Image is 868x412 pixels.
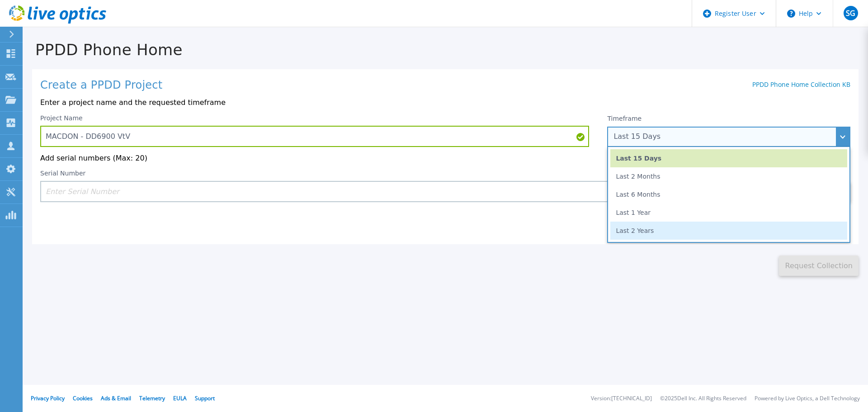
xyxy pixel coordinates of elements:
[610,204,847,222] li: Last 1 Year
[660,396,746,402] li: © 2025 Dell Inc. All Rights Reserved
[752,80,850,89] a: PPDD Phone Home Collection KB
[40,79,162,92] h1: Create a PPDD Project
[40,126,589,147] input: Enter Project Name
[779,256,859,276] button: Request Collection
[23,41,868,59] h1: PPDD Phone Home
[40,154,850,162] p: Add serial numbers (Max: 20)
[610,149,847,167] li: Last 15 Days
[40,170,85,176] label: Serial Number
[613,133,834,141] div: Last 15 Days
[846,9,855,17] span: SG
[40,115,83,121] label: Project Name
[139,394,165,402] a: Telemetry
[173,394,187,402] a: EULA
[591,396,652,402] li: Version: [TECHNICAL_ID]
[40,181,756,202] input: Enter Serial Number
[610,222,847,240] li: Last 2 Years
[610,185,847,204] li: Last 6 Months
[610,167,847,185] li: Last 2 Months
[195,394,215,402] a: Support
[31,394,65,402] a: Privacy Policy
[73,394,93,402] a: Cookies
[101,394,131,402] a: Ads & Email
[607,115,642,122] label: Timeframe
[755,396,860,402] li: Powered by Live Optics, a Dell Technology
[40,99,850,107] p: Enter a project name and the requested timeframe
